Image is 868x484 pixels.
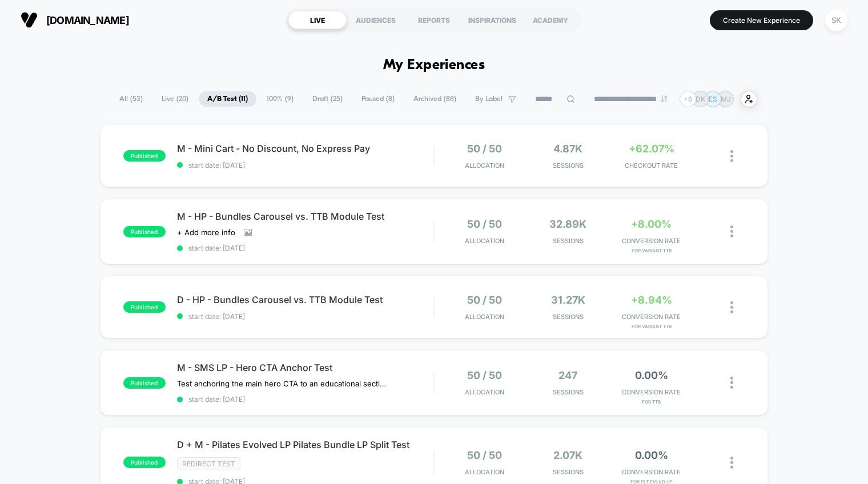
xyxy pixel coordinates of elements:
p: MJ [721,95,731,103]
span: M - Mini Cart - No Discount, No Express Pay [177,143,433,154]
div: SK [825,9,847,31]
span: M - SMS LP - Hero CTA Anchor Test [177,362,433,373]
span: Test anchoring the main hero CTA to an educational section about our method vs. TTB product detai... [177,379,389,388]
span: Paused ( 8 ) [353,91,403,107]
span: D + M - Pilates Evolved LP Pilates Bundle LP Split Test [177,439,433,450]
button: SK [822,9,851,32]
span: CONVERSION RATE [613,388,690,396]
button: [DOMAIN_NAME] [17,11,132,29]
div: INSPIRATIONS [463,11,521,29]
span: M - HP - Bundles Carousel vs. TTB Module Test [177,211,433,222]
span: start date: [DATE] [177,244,433,252]
h1: My Experiences [383,57,485,74]
div: AUDIENCES [347,11,405,29]
span: 32.89k [549,218,586,230]
span: 100% ( 9 ) [258,91,302,107]
span: Allocation [465,237,504,245]
span: Sessions [529,313,607,321]
span: 247 [558,369,577,381]
span: 50 / 50 [467,218,502,230]
span: 0.00% [635,369,668,381]
span: for Variant TTB [613,248,690,253]
span: Archived ( 88 ) [405,91,465,107]
span: Allocation [465,313,504,321]
span: Draft ( 25 ) [304,91,351,107]
span: Allocation [465,162,504,170]
span: Sessions [529,468,607,476]
span: Allocation [465,388,504,396]
span: published [123,150,166,162]
span: By Label [475,95,503,103]
span: published [123,457,166,468]
span: start date: [DATE] [177,161,433,170]
span: published [123,226,166,237]
span: 31.27k [551,294,585,306]
span: Sessions [529,237,607,245]
span: 50 / 50 [467,449,502,461]
p: ES [709,95,717,103]
span: CONVERSION RATE [613,313,690,321]
span: published [123,301,166,313]
span: D - HP - Bundles Carousel vs. TTB Module Test [177,294,433,305]
span: CHECKOUT RATE [613,162,690,170]
span: Sessions [529,388,607,396]
span: +8.94% [631,294,672,306]
span: 0.00% [635,449,668,461]
span: +62.07% [629,143,674,155]
span: for Variant TTB [613,324,690,329]
div: REPORTS [405,11,463,29]
img: close [730,225,733,237]
span: start date: [DATE] [177,395,433,404]
span: CONVERSION RATE [613,237,690,245]
span: CONVERSION RATE [613,468,690,476]
span: 50 / 50 [467,369,502,381]
span: + Add more info [177,228,235,237]
img: close [730,457,733,469]
span: Allocation [465,468,504,476]
div: + 6 [680,91,696,107]
span: Live ( 20 ) [153,91,197,107]
span: start date: [DATE] [177,312,433,321]
span: Redirect Test [177,457,240,470]
span: Sessions [529,162,607,170]
p: DK [696,95,705,103]
img: close [730,150,733,162]
img: Visually logo [21,11,38,29]
span: All ( 53 ) [111,91,151,107]
img: end [661,95,668,102]
div: ACADEMY [521,11,580,29]
span: for TTB [613,399,690,405]
span: 4.87k [553,143,582,155]
div: LIVE [288,11,347,29]
span: published [123,377,166,389]
img: close [730,377,733,389]
img: close [730,301,733,313]
span: 2.07k [553,449,582,461]
span: 50 / 50 [467,143,502,155]
span: +8.00% [631,218,672,230]
span: A/B Test ( 11 ) [199,91,256,107]
span: 50 / 50 [467,294,502,306]
span: [DOMAIN_NAME] [46,14,129,26]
